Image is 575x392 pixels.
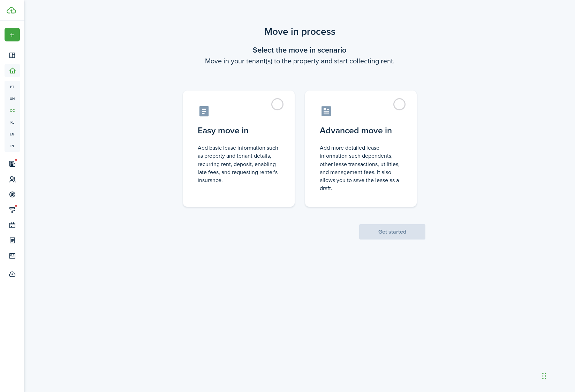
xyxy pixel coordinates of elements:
wizard-step-header-description: Move in your tenant(s) to the property and start collecting rent. [174,56,425,66]
a: pt [5,81,20,93]
a: in [5,140,20,152]
img: TenantCloud [7,7,16,14]
a: oc [5,104,20,116]
wizard-step-header-title: Select the move in scenario [174,44,425,56]
scenario-title: Move in process [174,24,425,39]
div: Drag [542,366,546,386]
a: kl [5,116,20,128]
control-radio-card-description: Add basic lease information such as property and tenant details, recurring rent, deposit, enablin... [198,144,280,184]
control-radio-card-title: Easy move in [198,124,280,137]
control-radio-card-description: Add more detailed lease information such dependents, other lease transactions, utilities, and man... [320,144,402,192]
a: un [5,93,20,104]
a: eq [5,128,20,140]
iframe: Chat Widget [459,317,575,392]
button: Open menu [5,28,20,41]
control-radio-card-title: Advanced move in [320,124,402,137]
